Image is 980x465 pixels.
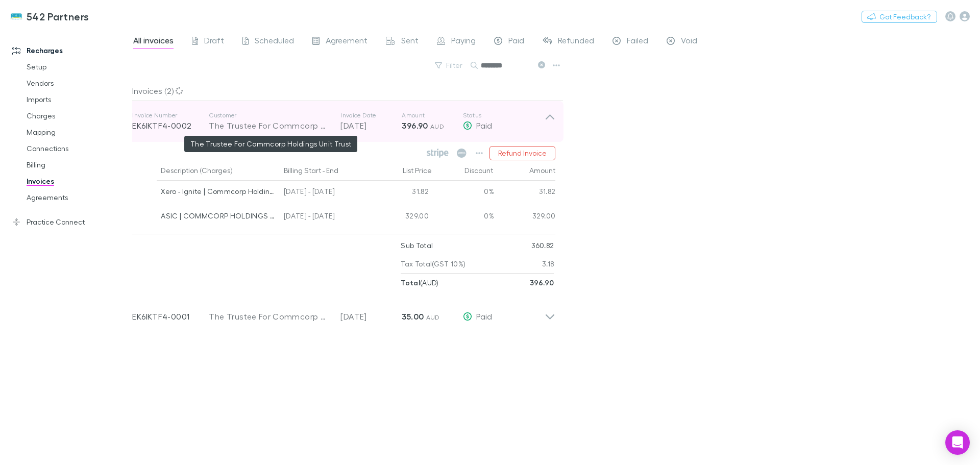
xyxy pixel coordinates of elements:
[402,111,463,119] p: Amount
[255,35,294,48] span: Scheduled
[161,181,276,202] div: Xero - Ignite | Commcorp Holdings Unit Trust
[124,292,563,333] div: EK6IKTF4-0001The Trustee For Commcorp Holdings Unit Trust[DATE]35.00 AUDPaid
[530,278,554,287] strong: 396.90
[433,181,494,205] div: 0%
[16,157,138,173] a: Billing
[463,111,545,119] p: Status
[132,111,209,119] p: Invoice Number
[401,255,465,273] p: Tax Total (GST 10%)
[494,181,556,205] div: 31.82
[209,310,330,323] div: The Trustee For Commcorp Holdings Unit Trust
[402,311,424,322] strong: 35.00
[401,35,419,48] span: Sent
[340,111,402,119] p: Invoice Date
[10,10,22,22] img: 542 Partners's Logo
[494,205,556,230] div: 329.00
[124,101,563,142] div: Invoice NumberEK6IKTF4-0002CustomerInvoice Date[DATE]Amount396.90 AUDStatusPaid
[4,4,95,29] a: 542 Partners
[426,313,440,321] span: AUD
[280,181,372,205] div: [DATE] - [DATE]
[16,189,138,206] a: Agreements
[945,430,970,455] div: Open Intercom Messenger
[209,119,330,132] div: The Trustee For Commcorp Holdings Unit Trust
[16,140,138,157] a: Connections
[340,119,402,132] p: [DATE]
[451,35,476,48] span: Paying
[433,205,494,230] div: 0%
[209,111,330,119] p: Customer
[372,181,433,205] div: 31.82
[340,310,402,323] p: [DATE]
[489,146,555,160] button: Refund Invoice
[542,255,554,273] p: 3.18
[161,205,276,227] div: ASIC | COMMCORP HOLDINGS PTY LIMITED
[430,59,469,71] button: Filter
[401,278,420,287] strong: Total
[476,311,492,321] span: Paid
[326,35,367,48] span: Agreement
[558,35,594,48] span: Refunded
[204,35,224,48] span: Draft
[372,205,433,230] div: 329.00
[16,91,138,108] a: Imports
[2,214,138,230] a: Practice Connect
[133,35,174,48] span: All invoices
[16,124,138,140] a: Mapping
[627,35,648,48] span: Failed
[401,236,433,255] p: Sub Total
[16,59,138,75] a: Setup
[16,173,138,189] a: Invoices
[132,310,209,323] p: EK6IKTF4-0001
[476,120,492,130] span: Paid
[280,205,372,230] div: [DATE] - [DATE]
[681,35,697,48] span: Void
[2,42,138,59] a: Recharges
[16,75,138,91] a: Vendors
[862,11,937,23] button: Got Feedback?
[27,10,89,22] h3: 542 Partners
[531,236,554,255] p: 360.82
[508,35,524,48] span: Paid
[430,123,444,130] span: AUD
[402,120,428,131] strong: 396.90
[16,108,138,124] a: Charges
[132,119,209,132] p: EK6IKTF4-0002
[401,274,438,292] p: ( AUD )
